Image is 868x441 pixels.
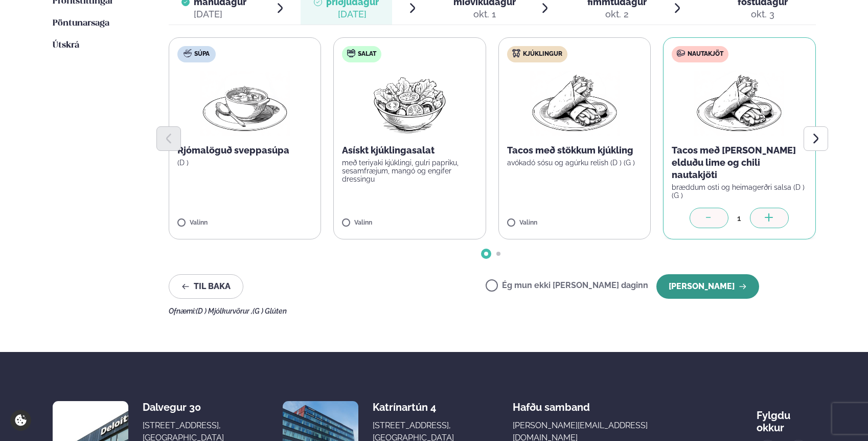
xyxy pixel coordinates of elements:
img: beef.svg [677,49,685,57]
a: Útskrá [53,39,79,52]
img: Salad.png [364,71,455,136]
span: Útskrá [53,41,79,50]
img: soup.svg [184,49,192,57]
span: (D ) Mjólkurvörur , [196,307,253,315]
div: 1 [728,212,750,224]
p: bræddum osti og heimagerðri salsa (D ) (G ) [672,183,807,200]
img: Wraps.png [530,71,620,136]
div: [DATE] [326,8,379,20]
span: Go to slide 2 [496,252,500,256]
span: Salat [358,50,376,58]
img: chicken.svg [512,49,520,57]
span: Súpa [194,50,210,58]
img: Soup.png [200,71,290,136]
p: (D ) [177,159,313,167]
img: Wraps.png [694,71,784,136]
div: okt. 2 [587,8,647,20]
p: avókadó sósu og agúrku relish (D ) (G ) [507,159,643,167]
button: [PERSON_NAME] [656,274,759,299]
a: Pöntunarsaga [53,17,109,30]
div: Katrínartún 4 [373,401,454,413]
img: salad.svg [347,49,355,57]
div: [DATE] [194,8,246,20]
button: Next slide [804,126,828,151]
span: Hafðu samband [513,393,590,413]
span: Go to slide 1 [484,252,488,256]
p: með teriyaki kjúklingi, gulri papriku, sesamfræjum, mangó og engifer dressingu [342,159,477,183]
div: Ofnæmi: [169,307,816,315]
div: okt. 3 [738,8,788,20]
span: Pöntunarsaga [53,19,109,28]
button: Previous slide [156,126,181,151]
span: Kjúklingur [523,50,562,58]
span: Nautakjöt [688,50,723,58]
div: Dalvegur 30 [143,401,224,413]
p: Tacos með [PERSON_NAME] elduðu lime og chili nautakjöti [672,144,807,181]
button: Til baka [169,274,243,299]
div: Fylgdu okkur [757,401,816,434]
span: (G ) Glúten [253,307,287,315]
div: okt. 1 [453,8,516,20]
a: Cookie settings [10,410,31,431]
